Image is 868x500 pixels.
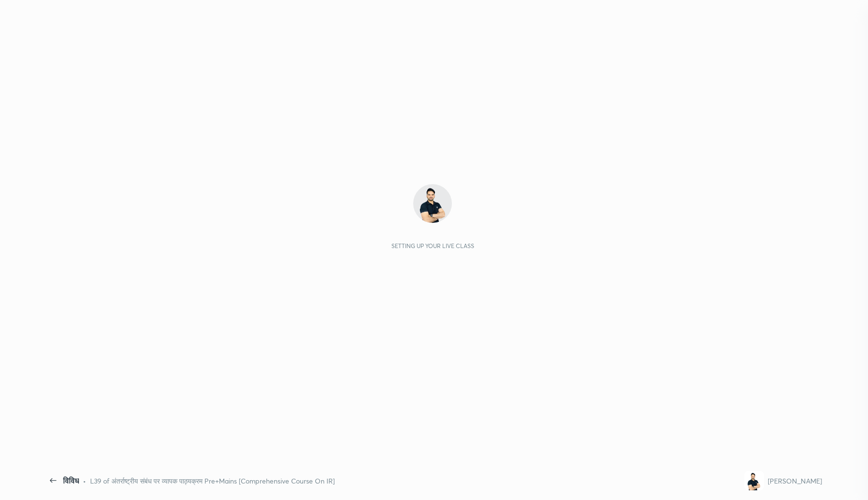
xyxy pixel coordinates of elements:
img: ac15769c10034ba4b0ba1151199e52e4.file [413,184,452,223]
div: Setting up your live class [391,242,474,250]
div: • [83,476,86,486]
div: [PERSON_NAME] [768,476,822,486]
img: ac15769c10034ba4b0ba1151199e52e4.file [744,471,764,490]
div: विविध [63,475,79,486]
div: L39 of अंतर्राष्ट्रीय संबंध पर व्यापक पाठ्यक्रम Pre+Mains [Comprehensive Course On IR] [90,476,335,486]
